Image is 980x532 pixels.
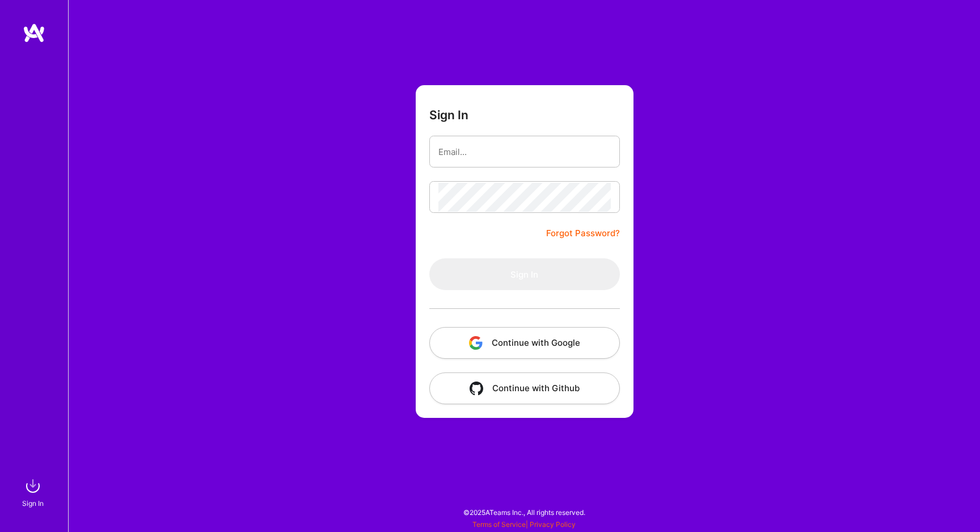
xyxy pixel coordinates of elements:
[438,137,611,166] input: Email...
[546,227,620,240] a: Forgot Password?
[24,475,44,509] a: sign inSign In
[23,23,45,43] img: logo
[429,327,620,359] button: Continue with Google
[429,108,468,122] h3: Sign In
[22,497,44,509] div: Sign In
[68,498,980,526] div: © 2025 ATeams Inc., All rights reserved.
[472,520,526,529] a: Terms of Service
[469,336,483,350] img: icon
[22,475,44,497] img: sign in
[530,520,576,529] a: Privacy Policy
[429,258,620,290] button: Sign In
[472,520,576,529] span: |
[429,372,620,404] button: Continue with Github
[470,382,483,395] img: icon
